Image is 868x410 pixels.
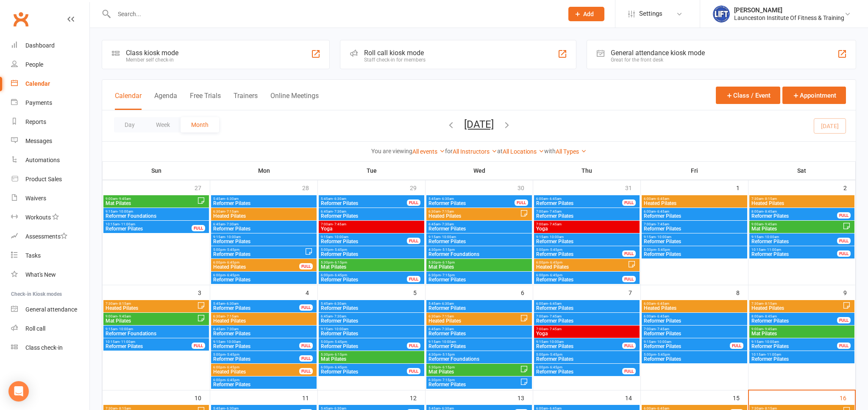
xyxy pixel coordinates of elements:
[536,222,638,226] span: 7:00am
[641,162,748,180] th: Fri
[195,180,210,194] div: 27
[428,235,530,239] span: 9:15am
[333,248,347,252] span: - 5:45pm
[428,327,530,331] span: 6:45am
[837,212,851,219] div: FULL
[333,235,348,239] span: - 10:00am
[536,340,623,344] span: 9:15am
[536,210,638,213] span: 7:00am
[441,273,455,277] span: - 7:15pm
[643,331,746,336] span: Reformer Pilates
[25,306,77,313] div: General attendance
[536,213,638,219] span: Reformer Pilates
[751,222,843,226] span: 9:00am
[213,315,315,318] span: 6:30am
[320,318,423,323] span: Reformer Pilates
[428,315,520,318] span: 6:30am
[464,118,494,130] button: [DATE]
[320,302,423,306] span: 5:45am
[643,318,746,323] span: Reformer Pilates
[428,210,520,213] span: 6:30am
[843,285,855,299] div: 9
[25,99,52,106] div: Payments
[25,138,52,144] div: Messages
[440,222,454,226] span: - 7:30am
[622,276,636,282] div: FULL
[213,273,315,277] span: 6:00pm
[536,197,623,201] span: 6:00am
[751,315,837,318] span: 8:00am
[751,239,837,244] span: Reformer Pilates
[643,248,746,252] span: 5:00pm
[213,235,315,239] span: 9:15am
[517,180,533,194] div: 30
[428,264,530,270] span: Mat Pilates
[782,87,846,104] button: Appointment
[713,6,730,22] img: thumb_image1711312309.png
[643,340,730,344] span: 9:15am
[643,213,746,219] span: Reformer Pilates
[751,213,837,219] span: Reformer Pilates
[213,261,300,264] span: 6:00pm
[751,210,837,213] span: 8:00am
[503,148,544,155] a: All Locations
[548,210,562,213] span: - 7:45am
[225,315,239,318] span: - 7:15am
[320,201,407,206] span: Reformer Pilates
[643,239,746,244] span: Reformer Pilates
[643,315,746,318] span: 6:00am
[117,302,131,306] span: - 8:15am
[751,248,837,252] span: 10:15am
[428,273,530,277] span: 6:30pm
[656,197,669,201] span: - 6:45am
[213,210,315,213] span: 6:30am
[837,238,851,244] div: FULL
[11,338,89,357] a: Class kiosk mode
[413,285,425,299] div: 5
[320,277,407,282] span: Reformer Pilates
[105,327,207,331] span: 9:15am
[716,87,780,104] button: Class / Event
[763,222,777,226] span: - 9:45am
[622,250,636,257] div: FULL
[225,210,239,213] span: - 7:15am
[225,261,239,264] span: - 6:45pm
[11,55,89,74] a: People
[320,331,423,336] span: Reformer Pilates
[625,180,640,194] div: 31
[548,222,562,226] span: - 7:45am
[105,222,192,226] span: 10:15am
[643,235,746,239] span: 9:15am
[583,11,594,17] span: Add
[117,197,131,201] span: - 9:45am
[533,162,641,180] th: Thu
[536,306,638,311] span: Reformer Pilates
[11,112,89,132] a: Reports
[154,92,177,110] button: Agenda
[837,317,851,323] div: FULL
[639,4,662,23] span: Settings
[763,197,777,201] span: - 8:15am
[536,261,628,264] span: 6:00pm
[25,252,41,259] div: Tasks
[536,252,623,257] span: Reformer Pilates
[440,327,454,331] span: - 7:30am
[299,263,313,270] div: FULL
[548,235,564,239] span: - 10:00am
[568,7,604,21] button: Add
[320,210,423,213] span: 6:45am
[192,225,205,231] div: FULL
[299,304,313,311] div: FULL
[734,6,844,14] div: [PERSON_NAME]
[25,61,43,68] div: People
[25,214,51,221] div: Workouts
[333,197,346,201] span: - 6:30am
[428,340,530,344] span: 9:15am
[302,180,317,194] div: 28
[428,252,530,257] span: Reformer Foundations
[643,226,746,231] span: Reformer Pilates
[548,327,562,331] span: - 7:45am
[10,8,31,30] a: Clubworx
[320,239,407,244] span: Reformer Pilates
[736,180,748,194] div: 1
